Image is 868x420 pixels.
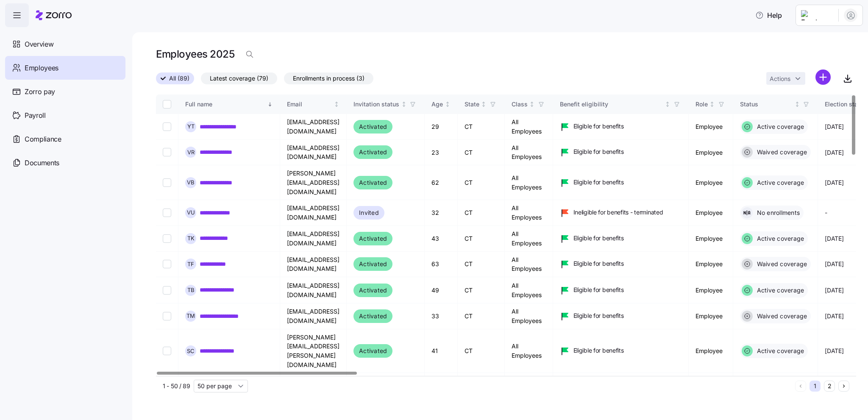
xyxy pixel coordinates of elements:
span: [DATE] [825,178,843,187]
span: Ineligible for benefits - terminated [573,208,663,217]
td: All Employees [505,140,553,165]
td: [EMAIL_ADDRESS][DOMAIN_NAME] [280,140,347,165]
th: ClassNot sorted [505,95,553,114]
span: Activated [359,147,387,157]
td: [EMAIL_ADDRESS][DOMAIN_NAME] [280,303,347,329]
div: Class [512,100,528,109]
td: CT [458,114,505,140]
td: CT [458,252,505,277]
td: [PERSON_NAME][EMAIL_ADDRESS][DOMAIN_NAME] [280,165,347,200]
th: Full nameSorted descending [178,95,280,114]
span: Activated [359,178,387,188]
span: 1 - 50 / 89 [163,382,190,390]
div: Election start [825,100,862,109]
th: Benefit eligibilityNot sorted [553,95,689,114]
td: Employee [689,252,733,277]
div: Not sorted [794,101,800,107]
span: Enrollments in process (3) [293,73,364,84]
td: CT [458,200,505,225]
div: Benefit eligibility [560,100,663,109]
span: S C [187,348,195,354]
input: Select record 6 [163,260,171,268]
div: Full name [185,100,266,109]
td: All Employees [505,252,553,277]
input: Select record 4 [163,209,171,217]
td: All Employees [505,277,553,303]
span: Activated [359,346,387,356]
span: [DATE] [825,286,843,295]
td: Employee [689,140,733,165]
span: [DATE] [825,122,843,131]
span: Invited [359,208,379,218]
div: Sorted descending [267,101,273,107]
button: Next page [838,381,849,392]
div: State [465,100,479,109]
td: [EMAIL_ADDRESS][DOMAIN_NAME] [280,252,347,277]
input: Select record 9 [163,347,171,355]
td: [EMAIL_ADDRESS][DOMAIN_NAME] [280,226,347,252]
th: StatusNot sorted [733,95,818,114]
span: Waived coverage [754,312,807,320]
td: Employee [689,114,733,140]
td: Employee [689,200,733,225]
span: [DATE] [825,312,843,320]
h1: Employees 2025 [156,47,234,61]
td: CT [458,277,505,303]
button: Previous page [795,381,806,392]
input: Select record 8 [163,312,171,320]
td: 33 [425,303,458,329]
span: Payroll [25,110,46,121]
a: Zorro pay [5,80,125,103]
span: Active coverage [754,347,804,355]
th: Invitation statusNot sorted [347,95,425,114]
td: Employee [689,277,733,303]
div: Not sorted [445,101,451,107]
td: CT [458,165,505,200]
a: Payroll [5,103,125,127]
span: Eligible for benefits [573,122,624,131]
div: Role [696,100,708,109]
span: [DATE] [825,148,843,157]
span: Activated [359,259,387,269]
span: Active coverage [754,286,804,295]
div: Not sorted [481,101,487,107]
td: CT [458,226,505,252]
th: RoleNot sorted [689,95,733,114]
input: Select record 3 [163,178,171,187]
svg: add icon [815,70,831,85]
th: EmailNot sorted [280,95,347,114]
td: All Employees [505,200,553,225]
img: Employer logo [801,10,832,20]
td: Employee [689,329,733,373]
span: Documents [25,158,59,168]
td: 63 [425,252,458,277]
input: Select record 1 [163,122,171,131]
span: Overview [25,39,53,50]
span: Waived coverage [754,148,807,156]
button: 1 [810,381,821,392]
span: T B [187,287,195,293]
div: Status [740,100,793,109]
td: All Employees [505,114,553,140]
input: Select record 5 [163,234,171,243]
td: CT [458,303,505,329]
span: Actions [770,76,790,82]
a: Compliance [5,127,125,151]
span: V B [187,180,195,185]
span: Zorro pay [25,86,55,97]
span: Activated [359,234,387,244]
span: [DATE] [825,260,843,268]
td: [EMAIL_ADDRESS][DOMAIN_NAME] [280,114,347,140]
td: 32 [425,200,458,225]
td: Employee [689,226,733,252]
td: All Employees [505,226,553,252]
span: No enrollments [754,209,800,217]
span: Help [755,10,782,20]
span: Eligible for benefits [573,312,624,320]
th: StateNot sorted [458,95,505,114]
span: Waived coverage [754,260,807,268]
span: Y T [187,124,195,129]
td: Employee [689,165,733,200]
div: Not sorted [401,101,407,107]
td: All Employees [505,165,553,200]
